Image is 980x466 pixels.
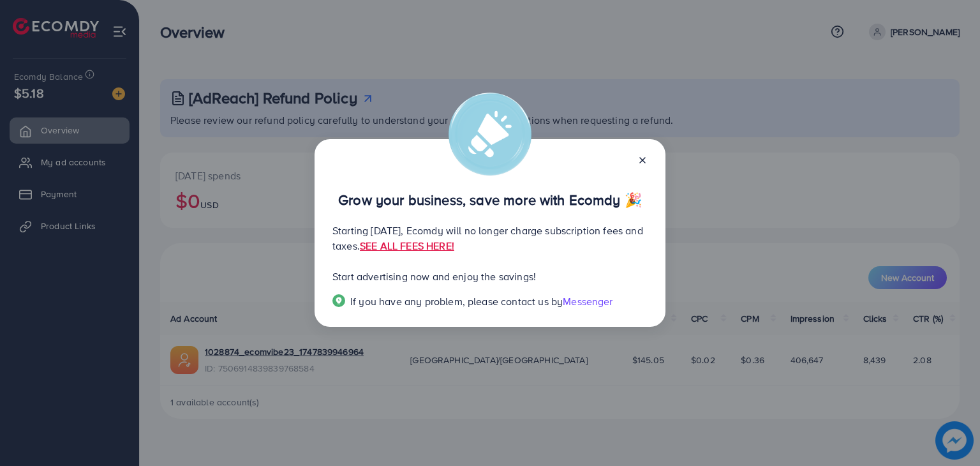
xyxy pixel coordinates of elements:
p: Starting [DATE], Ecomdy will no longer charge subscription fees and taxes. [332,223,648,253]
img: alert [449,93,531,176]
span: If you have any problem, please contact us by [350,294,563,308]
img: Popup guide [332,294,345,307]
p: Grow your business, save more with Ecomdy 🎉 [332,192,648,207]
p: Start advertising now and enjoy the savings! [332,269,648,284]
span: Messenger [563,294,612,308]
a: SEE ALL FEES HERE! [360,239,454,253]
